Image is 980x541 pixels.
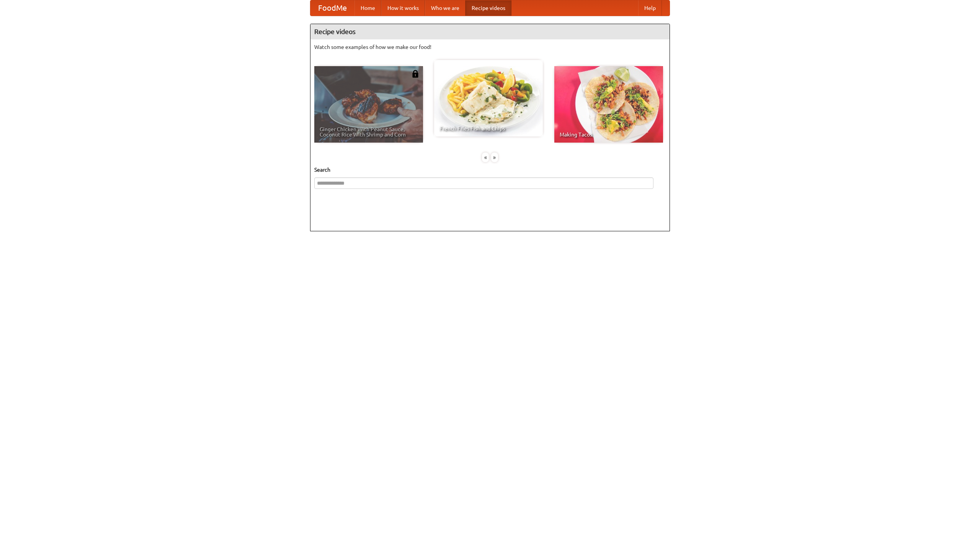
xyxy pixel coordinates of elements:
a: Making Tacos [554,66,663,143]
span: Making Tacos [560,132,658,137]
div: « [482,153,489,162]
div: » [491,153,498,162]
a: Home [354,0,381,16]
a: How it works [381,0,425,16]
h4: Recipe videos [310,24,670,39]
span: French Fries Fish and Chips [439,126,537,131]
a: Who we are [425,0,465,16]
p: Watch some examples of how we make our food! [314,43,666,51]
a: Help [638,0,662,16]
img: 483408.png [412,70,419,78]
a: French Fries Fish and Chips [434,60,543,136]
a: FoodMe [310,0,354,16]
a: Recipe videos [465,0,511,16]
h5: Search [314,166,666,174]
